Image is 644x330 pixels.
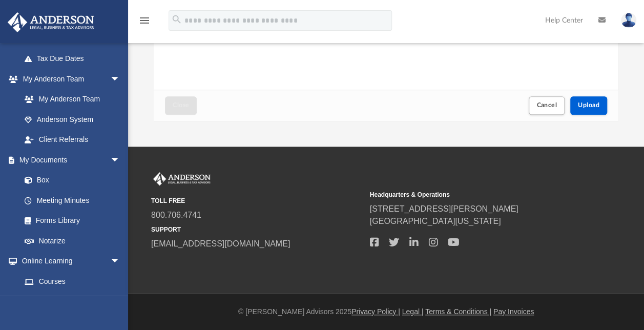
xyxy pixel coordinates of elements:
i: menu [138,14,151,27]
a: Legal | [402,307,424,316]
span: arrow_drop_down [110,150,131,171]
span: arrow_drop_down [110,69,131,90]
img: Anderson Advisors Platinum Portal [151,172,213,185]
a: Forms Library [14,211,126,231]
a: My Anderson Teamarrow_drop_down [7,69,131,89]
button: Cancel [529,96,565,114]
span: Upload [578,102,599,108]
a: Client Referrals [14,130,131,150]
a: My Documentsarrow_drop_down [7,150,131,170]
small: SUPPORT [151,225,363,234]
small: Headquarters & Operations [370,190,581,199]
a: [EMAIL_ADDRESS][DOMAIN_NAME] [151,239,290,248]
a: [STREET_ADDRESS][PERSON_NAME] [370,204,518,213]
div: © [PERSON_NAME] Advisors 2025 [128,306,644,317]
a: 800.706.4741 [151,211,201,219]
a: Meeting Minutes [14,190,131,211]
span: Close [173,102,189,108]
a: menu [138,19,151,27]
button: Close [165,96,197,114]
a: Privacy Policy | [351,307,400,316]
a: Courses [14,271,131,292]
small: TOLL FREE [151,196,363,205]
a: Pay Invoices [493,307,534,316]
img: Anderson Advisors Platinum Portal [5,12,97,32]
i: search [171,14,182,25]
a: Tax Due Dates [14,49,136,69]
span: Cancel [536,102,557,108]
a: Online Learningarrow_drop_down [7,251,131,272]
a: Box [14,170,126,191]
img: User Pic [621,13,636,28]
a: Video Training [14,292,126,312]
span: arrow_drop_down [110,251,131,272]
button: Upload [570,96,607,114]
a: Notarize [14,231,131,251]
a: My Anderson Team [14,89,126,110]
a: [GEOGRAPHIC_DATA][US_STATE] [370,217,501,225]
a: Anderson System [14,109,131,130]
a: Terms & Conditions | [425,307,491,316]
